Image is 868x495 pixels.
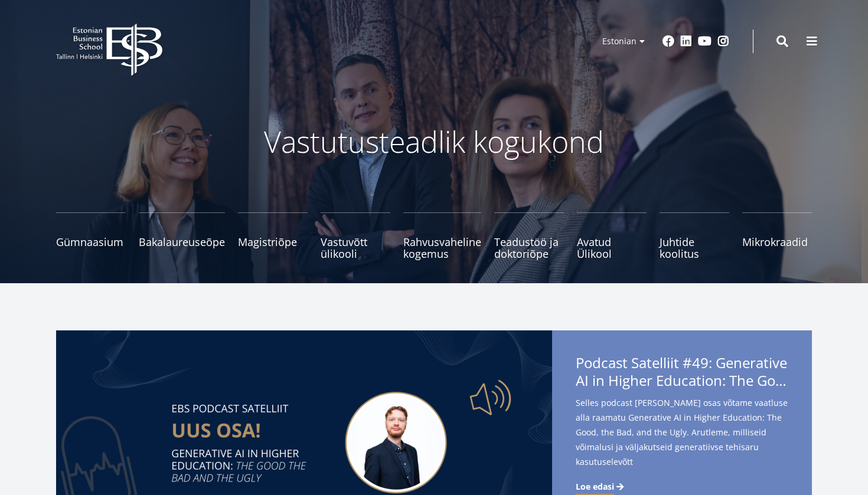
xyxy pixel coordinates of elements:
span: Magistriõpe [238,236,308,248]
a: Bakalaureuseõpe [139,212,225,260]
span: Bakalaureuseõpe [139,236,225,248]
a: Rahvusvaheline kogemus [403,212,481,260]
span: Teadustöö ja doktoriõpe [494,236,564,260]
a: Teadustöö ja doktoriõpe [494,212,564,260]
a: Gümnaasium [56,212,126,260]
a: Magistriõpe [238,212,308,260]
span: Rahvusvaheline kogemus [403,236,481,260]
span: Vastuvõtt ülikooli [321,236,390,260]
span: Avatud Ülikool [577,236,647,260]
a: Loe edasi [576,481,626,493]
a: Juhtide koolitus [660,212,729,260]
a: Mikrokraadid [742,212,812,260]
a: Youtube [698,35,712,47]
span: Gümnaasium [56,236,126,248]
a: Linkedin [680,35,692,47]
p: Vastutusteadlik kogukond [121,124,747,159]
a: Avatud Ülikool [577,212,647,260]
a: Instagram [717,35,729,47]
span: Selles podcast [PERSON_NAME] osas võtame vaatluse alla raamatu Generative AI in Higher Education:... [576,395,788,488]
span: Juhtide koolitus [660,236,729,260]
span: Podcast Satelliit #49: Generative [576,354,788,393]
span: Mikrokraadid [742,236,812,248]
span: Loe edasi [576,481,614,493]
a: Vastuvõtt ülikooli [321,212,390,260]
a: Facebook [663,35,674,47]
span: AI in Higher Education: The Good, the Bad, and the Ugly [576,372,788,389]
